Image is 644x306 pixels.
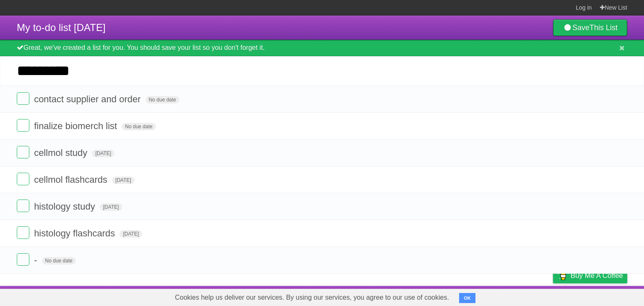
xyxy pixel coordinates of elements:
[17,226,29,239] label: Done
[553,19,627,36] a: SaveThis List
[514,288,532,304] a: Terms
[17,119,29,132] label: Done
[166,289,457,306] span: Cookies help us deliver our services. By using our services, you agree to our use of cookies.
[34,201,97,212] span: histology study
[557,268,569,283] img: Buy me a coffee
[571,268,623,283] span: Buy me a coffee
[112,176,135,184] span: [DATE]
[469,288,503,304] a: Developers
[553,268,627,283] a: Buy me a coffee
[145,96,179,104] span: No due date
[17,22,106,33] span: My to-do list [DATE]
[34,228,117,239] span: histology flashcards
[34,121,119,131] span: finalize biomerch list
[441,288,459,304] a: About
[119,230,142,238] span: [DATE]
[542,288,564,304] a: Privacy
[34,174,109,185] span: cellmol flashcards
[589,23,618,32] b: This List
[17,173,29,185] label: Done
[17,200,29,212] label: Done
[100,203,122,211] span: [DATE]
[17,146,29,158] label: Done
[34,148,89,158] span: cellmol study
[459,293,475,303] button: OK
[122,123,156,130] span: No due date
[34,255,39,265] span: -
[92,150,114,157] span: [DATE]
[34,94,143,104] span: contact supplier and order
[42,257,76,265] span: No due date
[574,288,627,304] a: Suggest a feature
[17,92,29,105] label: Done
[17,253,29,266] label: Done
